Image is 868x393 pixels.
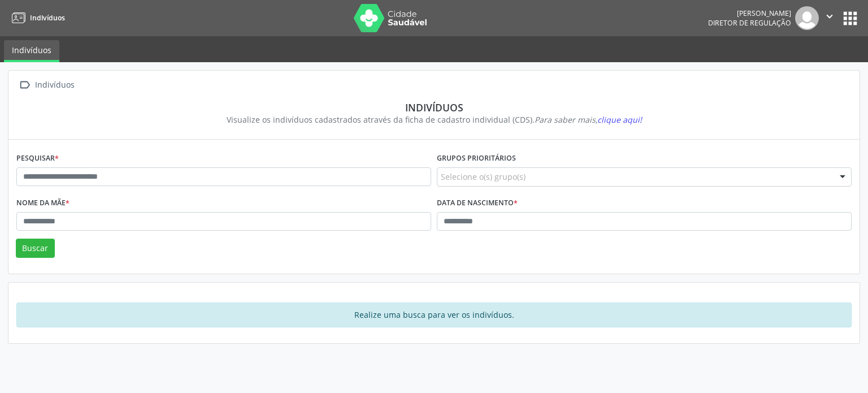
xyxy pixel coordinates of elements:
[535,114,642,125] i: Para saber mais,
[823,10,836,23] i: 
[16,77,33,93] i: 
[708,18,791,28] span: Diretor de regulação
[8,8,65,27] a: Indivíduos
[437,150,516,167] label: Grupos prioritários
[30,13,65,23] span: Indivíduos
[16,303,852,327] div: Realize uma busca para ver os indivíduos.
[795,6,819,30] img: img
[16,239,55,258] button: Buscar
[16,195,70,212] label: Nome da mãe
[441,171,526,183] span: Selecione o(s) grupo(s)
[597,114,642,125] span: clique aqui!
[708,8,791,18] div: [PERSON_NAME]
[840,8,860,28] button: apps
[16,77,76,93] a:  Indivíduos
[4,40,59,62] a: Indivíduos
[437,195,518,212] label: Data de nascimento
[24,101,844,114] div: Indivíduos
[33,77,76,93] div: Indivíduos
[819,6,840,30] button: 
[16,150,59,167] label: Pesquisar
[24,114,844,126] div: Visualize os indivíduos cadastrados através da ficha de cadastro individual (CDS).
